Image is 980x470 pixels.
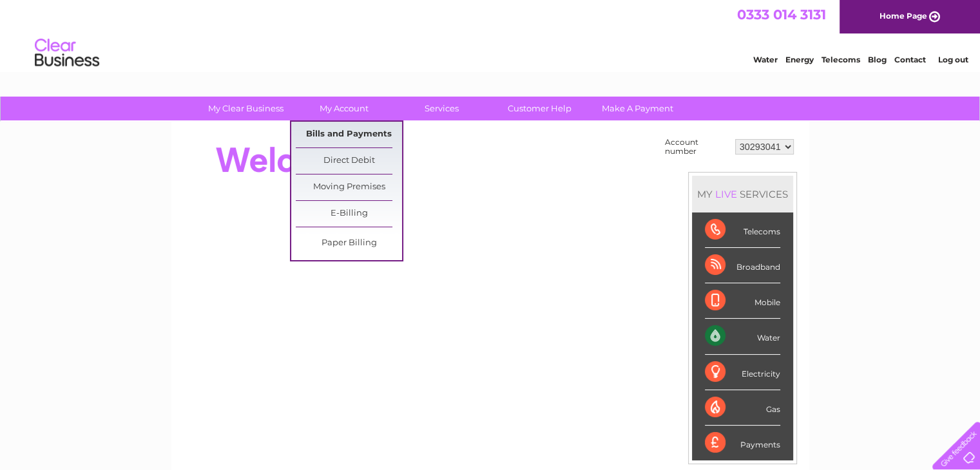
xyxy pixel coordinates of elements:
div: Water [705,319,780,354]
a: Customer Help [486,97,593,120]
a: Make A Payment [584,97,691,120]
img: logo.png [34,33,100,73]
td: Account number [662,135,732,159]
a: Energy [785,55,814,64]
a: Contact [894,55,926,64]
a: Moving Premises [296,174,402,200]
a: Paper Billing [296,230,402,256]
a: 0333 014 3131 [737,6,826,23]
a: Water [753,55,778,64]
a: My Clear Business [193,97,299,120]
div: MY SERVICES [692,176,793,212]
div: Clear Business is a trading name of Verastar Limited (registered in [GEOGRAPHIC_DATA] No. 3667643... [186,7,795,62]
div: Telecoms [705,212,780,248]
a: Services [389,97,495,120]
div: Payments [705,426,780,460]
a: Blog [868,55,887,64]
a: Direct Debit [296,148,402,174]
div: Broadband [705,248,780,283]
a: My Account [291,97,397,120]
a: Telecoms [821,55,860,64]
div: Electricity [705,355,780,390]
div: Gas [705,390,780,426]
a: Bills and Payments [296,122,402,147]
div: Mobile [705,283,780,319]
a: E-Billing [296,201,402,227]
a: Log out [937,55,968,64]
div: LIVE [713,188,740,200]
